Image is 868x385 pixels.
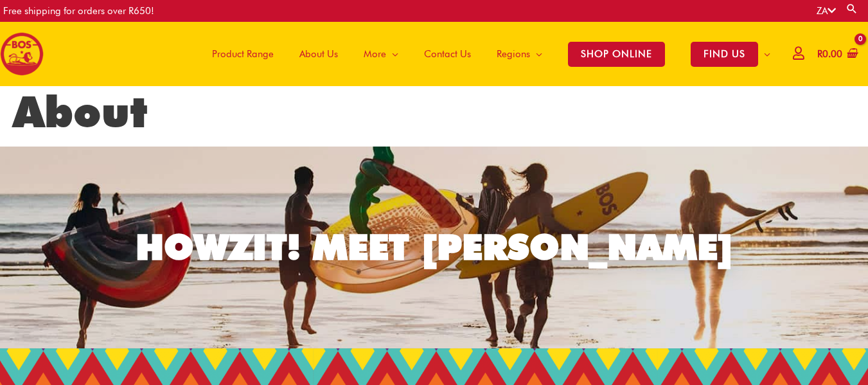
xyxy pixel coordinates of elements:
[287,22,351,86] a: About Us
[484,22,555,86] a: Regions
[199,22,287,86] a: Product Range
[13,86,855,138] h1: About
[555,22,678,86] a: SHOP ONLINE
[351,22,411,86] a: More
[424,35,471,73] span: Contact Us
[212,35,274,73] span: Product Range
[190,22,783,86] nav: Site Navigation
[364,35,386,73] span: More
[815,40,858,69] a: View Shopping Cart, empty
[691,42,758,67] span: FIND US
[299,35,338,73] span: About Us
[411,22,484,86] a: Contact Us
[846,3,858,15] a: Search button
[497,35,530,73] span: Regions
[817,48,822,60] span: R
[817,5,836,17] a: ZA
[568,42,665,67] span: SHOP ONLINE
[136,229,733,265] div: HOWZIT! MEET [PERSON_NAME]
[817,48,842,60] bdi: 0.00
